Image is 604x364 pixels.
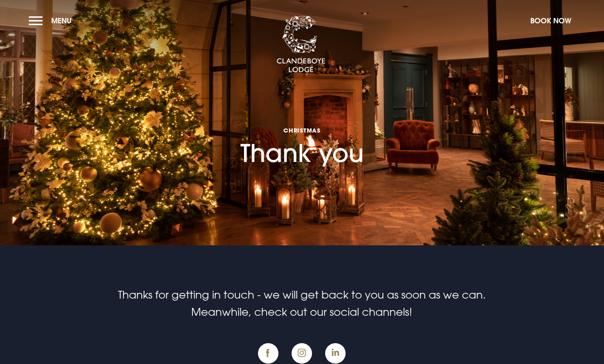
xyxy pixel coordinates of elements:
[51,16,72,25] span: Menu
[29,12,76,29] button: Menu
[526,12,575,29] button: Book Now
[276,16,326,73] img: Clandeboye Lodge
[325,343,346,364] img: Instagram
[258,343,278,364] img: Facebook
[107,286,497,320] p: Thanks for getting in touch - we will get back to you as soon as we can. Meanwhile, check out our...
[240,82,364,168] h1: Thank you
[240,126,364,134] span: Christmas
[292,343,312,364] img: Instagram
